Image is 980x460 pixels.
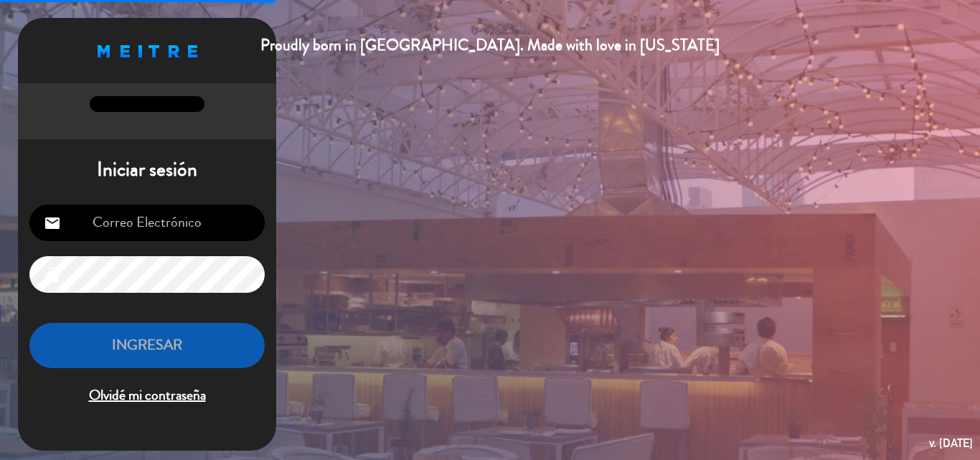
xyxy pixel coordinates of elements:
input: Correo Electrónico [29,205,265,241]
span: Olvidé mi contraseña [29,384,265,408]
div: v. [DATE] [929,433,973,453]
h1: Iniciar sesión [18,158,276,182]
i: lock [44,266,61,283]
button: INGRESAR [29,323,265,368]
i: email [44,215,61,232]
